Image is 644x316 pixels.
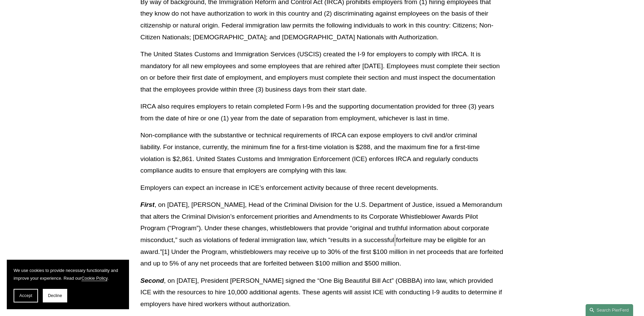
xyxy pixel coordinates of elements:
[14,266,122,282] p: We use cookies to provide necessary functionality and improve your experience. Read our .
[141,277,164,284] em: Second
[19,293,32,298] span: Accept
[141,182,504,194] p: Employers can expect an increase in ICE’s enforcement activity because of three recent developments.
[48,293,62,298] span: Decline
[586,304,633,316] a: Search this site
[81,276,108,281] a: Cookie Policy
[141,130,504,176] p: Non-compliance with the substantive or technical requirements of IRCA can expose employers to civ...
[141,201,155,208] em: First
[141,275,504,310] p: , on [DATE], President [PERSON_NAME] signed the “One Big Beautiful Bill Act” (OBBBA) into law, wh...
[43,289,67,302] button: Decline
[7,260,129,309] section: Cookie banner
[141,48,504,95] p: The United States Customs and Immigration Services (USCIS) created the I-9 for employers to compl...
[141,101,504,124] p: IRCA also requires employers to retain completed Form I-9s and the supporting documentation provi...
[141,199,504,269] p: , on [DATE], [PERSON_NAME], Head of the Criminal Division for the U.S. Department of Justice, iss...
[14,289,38,302] button: Accept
